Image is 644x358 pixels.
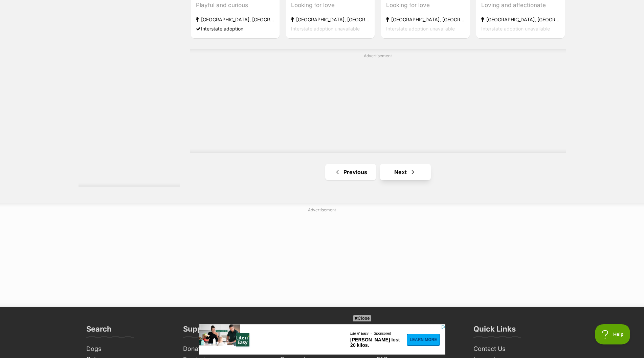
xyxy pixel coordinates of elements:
nav: Pagination [190,164,566,180]
div: Playful and curious [196,1,274,10]
a: Sponsored [170,7,192,12]
div: Looking for love [291,1,370,10]
a: Dogs [84,344,174,354]
a: Contact Us [471,344,561,354]
iframe: Advertisement [199,324,445,355]
div: Advertisement [190,49,566,153]
a: Learn More [208,10,241,22]
strong: [GEOGRAPHIC_DATA], [GEOGRAPHIC_DATA] [196,15,274,24]
span: Interstate adoption unavailable [386,26,455,31]
h3: Quick Links [473,324,516,338]
strong: [GEOGRAPHIC_DATA], [GEOGRAPHIC_DATA] [481,15,560,24]
span: Learn More [211,13,238,18]
iframe: Advertisement [214,61,542,146]
iframe: Help Scout Beacon - Open [595,324,630,344]
a: image [0,0,247,31]
a: Previous page [325,164,376,180]
a: Next page [380,164,431,180]
strong: [GEOGRAPHIC_DATA], [GEOGRAPHIC_DATA] [291,15,370,24]
a: Lite n' Easy [151,7,170,12]
iframe: Advertisement [158,216,486,300]
strong: [GEOGRAPHIC_DATA], [GEOGRAPHIC_DATA] [386,15,465,24]
div: Interstate adoption [196,24,274,33]
div: Loving and affectionate [481,1,560,10]
a: Donate [180,344,270,354]
a: [PERSON_NAME] lost 20 kilos. [151,13,205,24]
div: Looking for love [386,1,465,10]
span: Interstate adoption unavailable [481,26,550,31]
span: Sponsored [170,7,192,11]
h3: Support [183,324,213,338]
h3: Search [86,324,112,338]
span: Close [353,315,371,321]
span: Interstate adoption unavailable [291,26,360,31]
